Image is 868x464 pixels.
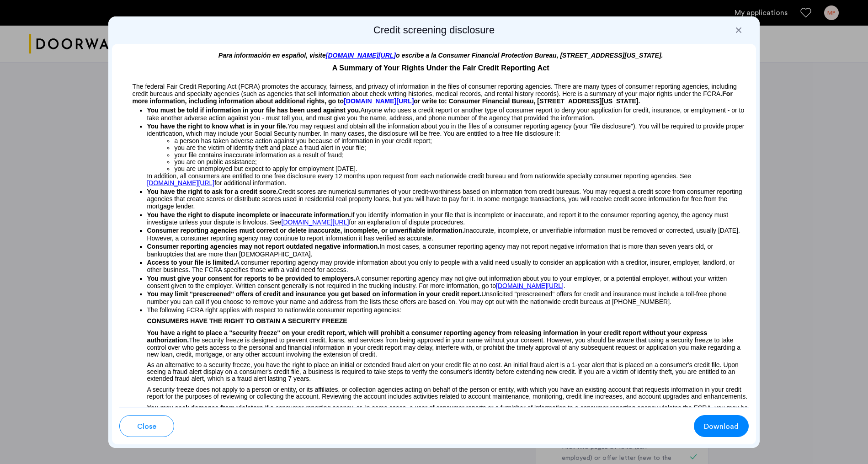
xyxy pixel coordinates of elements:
[344,98,414,105] a: [DOMAIN_NAME][URL]
[214,179,286,187] span: for additional information.
[147,172,691,180] span: In addition, all consumers are entitled to one free disclosure every 12 months upon request from ...
[137,421,156,432] span: Close
[147,259,748,274] p: A consumer reporting agency may provide information about you only to people with a valid need us...
[564,282,565,289] span: .
[174,138,748,144] li: a person has taken adverse action against you because of information in your credit report;
[147,404,265,411] span: You may seek damages from violators.
[174,159,748,165] li: you are on public assistance;
[147,329,707,344] span: You have a right to place a "security freeze" on your credit report, which will prohibit a consum...
[414,97,640,105] span: or write to: Consumer Financial Bureau, [STREET_ADDRESS][US_STATE].
[147,290,748,305] p: Unsolicited "prescreened" offers for credit and insurance must include a toll-free phone number y...
[147,313,748,330] p: CONSUMERS HAVE THE RIGHT TO OBTAIN A SECURITY FREEZE
[174,152,748,159] li: your file contains inaccurate information as a result of fraud;
[147,400,748,419] p: If a consumer reporting agency, or, in some cases, a user of consumer reports or a furnisher of i...
[218,52,326,59] span: Para información en español, visite
[119,415,174,437] button: button
[147,211,728,226] span: If you identify information in your file that is incomplete or inaccurate, and report it to the c...
[282,219,349,226] a: [DOMAIN_NAME][URL]
[147,188,278,195] span: You have the right to ask for a credit score.
[147,211,351,219] span: You have the right to dispute incomplete or inaccurate information.
[119,59,748,74] p: A Summary of Your Rights Under the Fair Credit Reporting Act
[496,282,564,289] a: [DOMAIN_NAME][URL]
[147,275,355,282] span: You must give your consent for reports to be provided to employers.
[147,290,481,298] span: You may limit "prescreened" offers of credit and insurance you get based on information in your c...
[147,123,748,138] p: You may request and obtain all the information about you in the files of a consumer reporting age...
[132,83,736,97] span: The federal Fair Credit Reporting Act (FCRA) promotes the accuracy, fairness, and privacy of info...
[694,415,749,437] button: button
[112,24,756,37] h2: Credit screening disclosure
[147,227,464,234] span: Consumer reporting agencies must correct or delete inaccurate, incomplete, or unverifiable inform...
[147,188,748,210] p: Credit scores are numerical summaries of your credit-worthiness based on information from credit ...
[147,383,748,400] p: A security freeze does not apply to a person or entity, or its affiliates, or collection agencies...
[147,105,748,122] p: Anyone who uses a credit report or another type of consumer report to deny your application for c...
[147,243,748,258] p: In most cases, a consumer reporting agency may not report negative information that is more than ...
[147,275,727,289] span: A consumer reporting agency may not give out information about you to your employer, or a potenti...
[132,90,732,105] span: For more information, including information about additional rights, go to
[147,227,748,242] p: Inaccurate, incomplete, or unverifiable information must be removed or corrected, usually [DATE]....
[147,123,288,130] span: You have the right to know what is in your file.
[147,358,748,383] p: As an alternative to a security freeze, you have the right to place an initial or extended fraud ...
[147,107,360,114] span: You must be told if information in your file has been used against you.
[147,259,235,266] span: Access to your file is limited.
[704,421,739,432] span: Download
[326,52,396,59] a: [DOMAIN_NAME][URL]
[174,165,748,172] li: you are unemployed but expect to apply for employment [DATE].
[147,180,214,187] a: [DOMAIN_NAME][URL]
[147,330,748,358] p: The security freeze is designed to prevent credit, loans, and services from being approved in you...
[147,243,379,250] span: Consumer reporting agencies may not report outdated negative information.
[147,307,748,313] p: The following FCRA right applies with respect to nationwide consumer reporting agencies:
[174,144,748,151] li: you are the victim of identity theft and place a fraud alert in your file;
[396,52,663,59] span: o escribe a la Consumer Financial Protection Bureau, [STREET_ADDRESS][US_STATE].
